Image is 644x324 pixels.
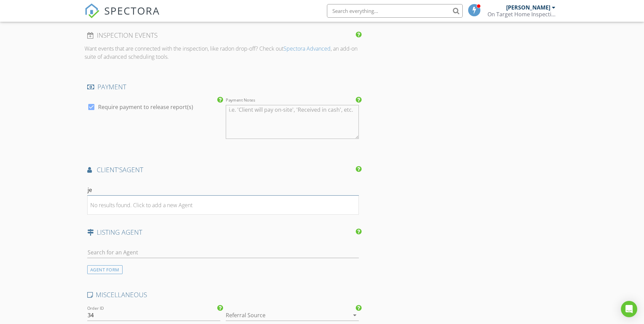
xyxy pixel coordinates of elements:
label: Require payment to release report(s) [98,104,193,110]
input: Search everything... [327,4,463,18]
div: No results found. Click to add a new Agent [90,201,192,209]
h4: AGENT [87,165,359,174]
span: client's [97,165,123,174]
h4: MISCELLANEOUS [87,290,359,299]
h4: INSPECTION EVENTS [87,31,359,40]
a: Spectora Advanced [283,45,331,52]
input: Search for an Agent [87,247,359,258]
input: Search for an Agent [87,184,359,196]
img: The Best Home Inspection Software - Spectora [85,3,99,18]
a: SPECTORA [85,9,160,23]
span: SPECTORA [104,3,160,18]
i: arrow_drop_down [351,311,359,319]
div: On Target Home Inspections [487,11,555,18]
h4: PAYMENT [87,83,359,91]
div: Open Intercom Messenger [621,301,637,317]
div: [PERSON_NAME] [506,4,550,11]
div: AGENT FORM [87,265,123,274]
p: Want events that are connected with the inspection, like radon drop-off? Check out , an add-on su... [85,44,362,61]
h4: LISTING AGENT [87,228,359,237]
